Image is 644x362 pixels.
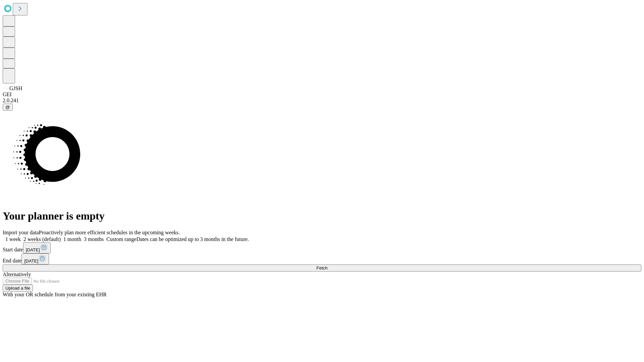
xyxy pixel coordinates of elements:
span: 2 weeks (default) [23,236,61,242]
span: 3 months [84,236,104,242]
div: 2.0.241 [3,98,641,104]
span: [DATE] [24,258,38,263]
span: Fetch [316,265,327,270]
div: Start date [3,242,641,253]
div: End date [3,253,641,264]
button: [DATE] [21,253,49,264]
span: [DATE] [26,247,40,252]
span: Dates can be optimized up to 3 months in the future. [137,236,249,242]
button: [DATE] [23,242,51,253]
span: Proactively plan more efficient schedules in the upcoming weeks. [39,230,180,235]
h1: Your planner is empty [3,210,641,222]
span: GJSH [9,85,22,91]
span: Custom range [106,236,136,242]
span: 1 week [5,236,21,242]
span: @ [5,105,10,110]
span: 1 month [63,236,81,242]
div: GEI [3,92,641,98]
button: @ [3,104,13,111]
button: Fetch [3,264,641,271]
span: With your OR schedule from your existing EHR [3,292,107,297]
button: Upload a file [3,285,33,292]
span: Import your data [3,230,39,235]
span: Alternatively [3,271,31,277]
